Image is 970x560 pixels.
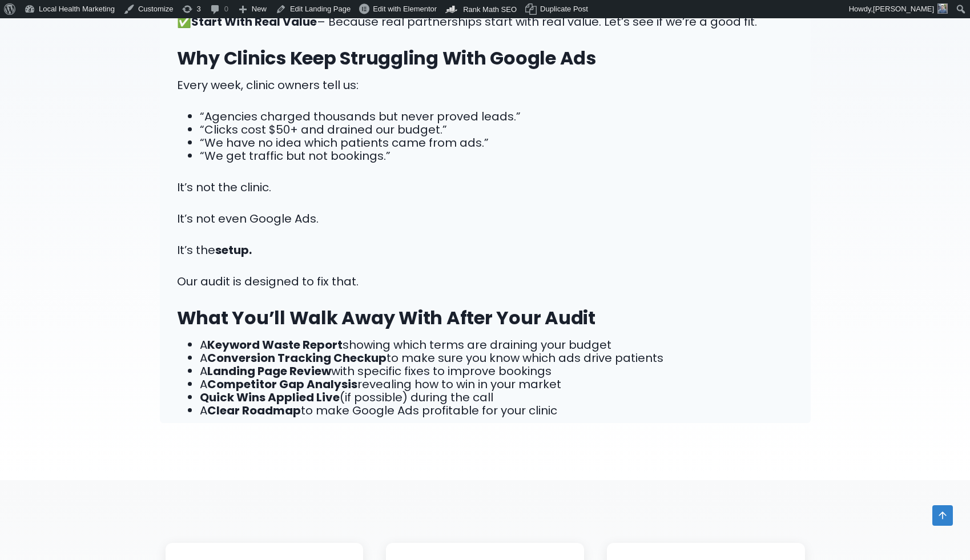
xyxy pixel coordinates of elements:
b: What You’ll Walk Away With After Your Audit [177,305,595,331]
b: setup. [215,242,252,258]
b: Competitor Gap Analysis [207,376,357,392]
p: It’s the [177,244,794,257]
b: Conversion Tracking Checkup [207,350,387,366]
p: “Agencies charged thousands but never proved leads.” [200,110,794,123]
p: A to make Google Ads profitable for your clinic [200,404,794,417]
p: A showing which terms are draining your budget [200,339,794,352]
b: Keyword Waste Report [207,337,343,353]
b: Clear Roadmap [207,402,301,418]
p: A to make sure you know which ads drive patients [200,352,794,365]
p: “Clicks cost $50+ and drained our budget.” [200,123,794,136]
span: Edit with Elementor [373,5,437,13]
p: A revealing how to win in your market [200,378,794,391]
p: Every week, clinic owners tell us: [177,79,794,92]
span: Rank Math SEO [463,5,517,14]
p: “We have no idea which patients came from ads.” [200,136,794,150]
b: Quick Wins Applied Live [200,389,340,405]
p: (if possible) during the call [200,391,794,404]
p: “We get traffic but not bookings.” [200,150,794,163]
b: Start With Real Value [191,14,317,30]
p: It’s not even Google Ads. [177,212,794,225]
p: A with specific fixes to improve bookings [200,365,794,378]
p: Our audit is designed to fix that. [177,275,794,288]
span: [PERSON_NAME] [873,5,934,13]
p: It’s not the clinic. [177,181,794,194]
b: Why Clinics Keep Struggling With Google Ads [177,45,596,71]
a: Scroll to top [932,505,953,526]
b: Landing Page Review [207,363,331,379]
